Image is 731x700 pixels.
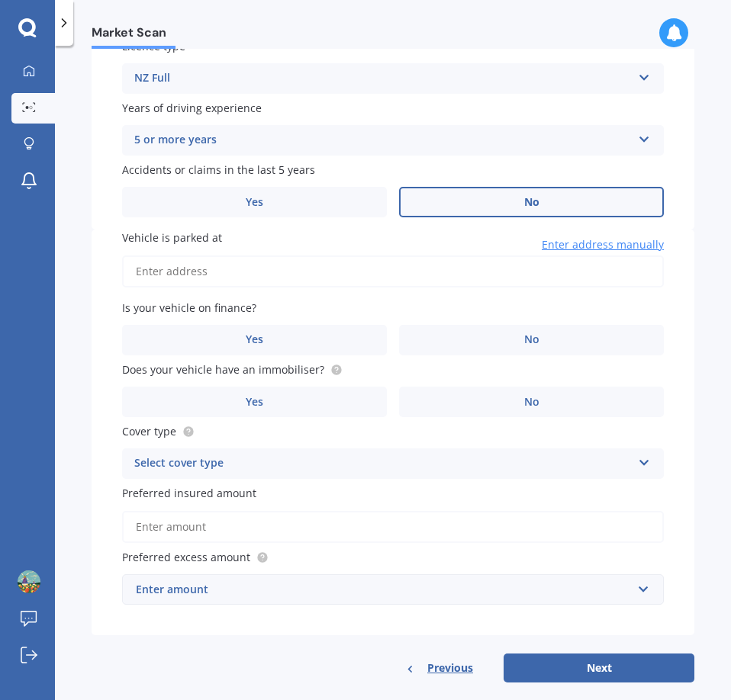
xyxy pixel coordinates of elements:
[18,570,40,593] img: ACg8ocJ3SXFjjBAgkkbQOB-ll2pD2zHu9wtqn9GwBx8GDss6hlxHI2LG=s96-c
[122,162,315,177] span: Accidents or claims in the last 5 years
[542,237,664,252] span: Enter address manually
[122,255,664,287] input: Enter address
[504,653,694,682] button: Next
[246,396,263,409] span: Yes
[134,454,632,473] div: Select cover type
[122,424,176,438] span: Cover type
[122,39,185,53] span: Licence type
[122,101,262,115] span: Years of driving experience
[427,657,473,679] span: Previous
[524,333,539,346] span: No
[246,196,263,209] span: Yes
[122,300,256,315] span: Is your vehicle on finance?
[134,131,632,149] div: 5 or more years
[246,333,263,346] span: Yes
[92,25,176,46] span: Market Scan
[122,231,222,246] span: Vehicle is parked at
[134,69,632,88] div: NZ Full
[122,362,324,377] span: Does your vehicle have an immobiliser?
[122,550,250,564] span: Preferred excess amount
[136,581,632,598] div: Enter amount
[524,196,539,209] span: No
[524,396,539,409] span: No
[122,486,256,501] span: Preferred insured amount
[122,511,664,543] input: Enter amount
